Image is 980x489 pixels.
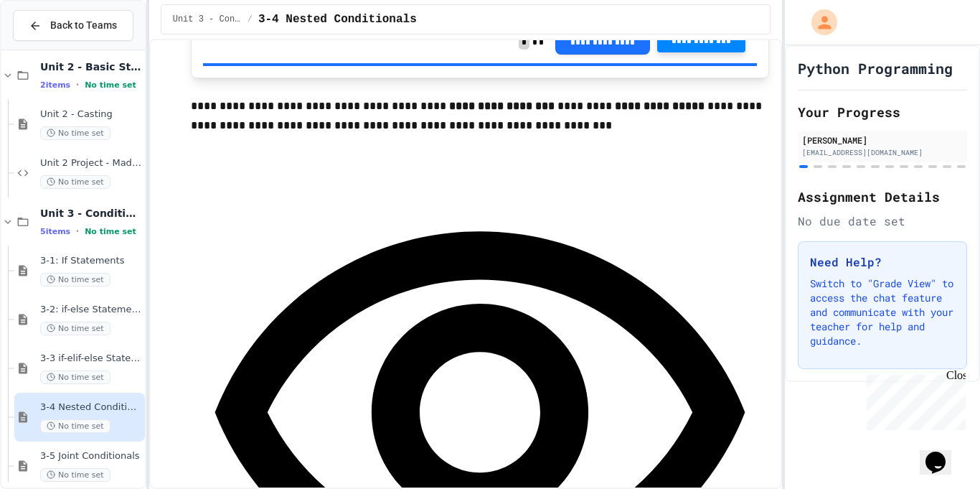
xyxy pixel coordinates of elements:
span: No time set [85,227,136,236]
span: • [76,225,79,237]
span: 3-2: if-else Statements [40,304,142,316]
div: [EMAIL_ADDRESS][DOMAIN_NAME] [802,147,963,158]
span: 3-4 Nested Conditionals [258,11,417,28]
span: No time set [40,419,110,433]
div: My Account [796,6,841,39]
button: Back to Teams [13,10,133,41]
iframe: chat widget [861,369,966,430]
h3: Need Help? [810,253,955,271]
div: No due date set [798,213,967,230]
span: 5 items [40,227,70,236]
span: 3-1: If Statements [40,255,142,267]
span: Unit 2 Project - Mad Lib [40,157,142,169]
span: No time set [40,371,110,384]
h2: Your Progress [798,102,967,122]
h1: Python Programming [798,58,953,78]
span: / [248,14,253,25]
span: 3-5 Joint Conditionals [40,450,142,462]
iframe: chat widget [920,432,966,475]
span: No time set [40,273,110,287]
div: Chat with us now!Close [6,6,99,91]
span: No time set [40,468,110,482]
span: No time set [85,80,136,90]
span: No time set [40,175,110,189]
p: Switch to "Grade View" to access the chat feature and communicate with your teacher for help and ... [810,276,955,348]
span: 2 items [40,80,70,90]
span: No time set [40,322,110,335]
span: • [76,79,79,90]
span: 3-3 if-elif-else Statements [40,353,142,365]
div: [PERSON_NAME] [802,134,963,146]
span: Back to Teams [50,18,117,33]
span: Unit 2 - Casting [40,108,142,121]
span: No time set [40,126,110,140]
span: Unit 3 - Conditionals [173,14,242,25]
span: 3-4 Nested Conditionals [40,401,142,414]
span: Unit 3 - Conditionals [40,207,142,220]
span: Unit 2 - Basic Structures [40,60,142,73]
h2: Assignment Details [798,187,967,207]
